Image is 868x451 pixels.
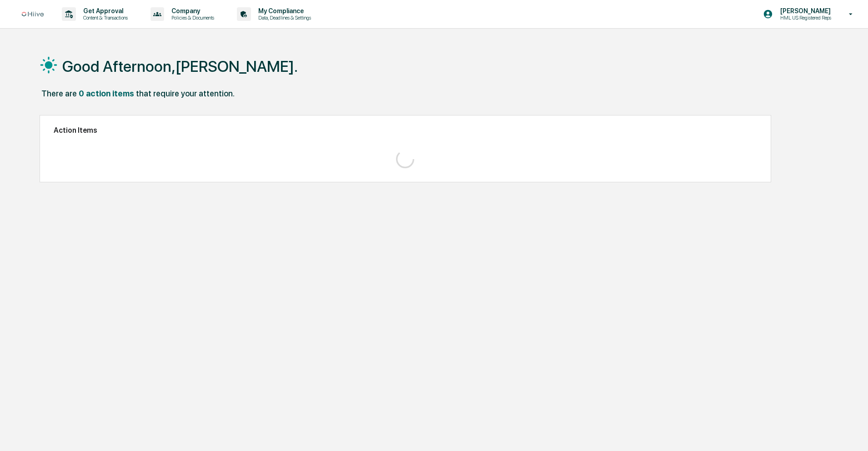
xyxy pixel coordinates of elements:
img: logo [22,12,44,17]
h2: Action Items [54,126,757,135]
p: Policies & Documents [164,15,219,21]
div: There are [41,89,77,98]
p: [PERSON_NAME] [773,7,836,15]
p: Content & Transactions [76,15,132,21]
div: that require your attention. [136,89,235,98]
p: Get Approval [76,7,132,15]
p: HML US Registered Reps [773,15,836,21]
p: Company [164,7,219,15]
div: 0 action items [79,89,134,98]
p: My Compliance [251,7,316,15]
h1: Good Afternoon,[PERSON_NAME]. [62,57,298,75]
p: Data, Deadlines & Settings [251,15,316,21]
